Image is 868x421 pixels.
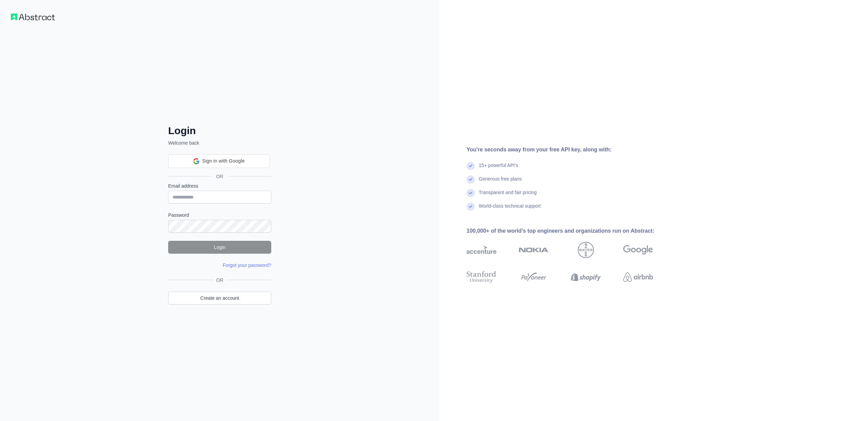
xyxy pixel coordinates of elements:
[571,270,601,285] img: shopify
[467,270,496,285] img: stanford university
[519,242,549,258] img: nokia
[168,212,271,218] label: Password
[623,242,653,258] img: google
[467,203,475,211] img: check mark
[168,183,271,189] label: Email address
[168,154,270,168] div: Sign in with Google
[467,146,675,154] div: You're seconds away from your free API key, along with:
[479,162,518,175] div: 15+ powerful API's
[168,125,271,137] h2: Login
[214,277,226,283] span: OR
[467,189,475,197] img: check mark
[168,140,271,146] p: Welcome back
[11,14,55,20] img: Workflow
[168,292,271,304] a: Create an account
[623,270,653,285] img: airbnb
[467,175,475,184] img: check mark
[223,262,271,268] a: Forgot your password?
[467,227,675,235] div: 100,000+ of the world's top engineers and organizations run on Abstract:
[211,173,229,180] span: OR
[467,242,496,258] img: accenture
[479,175,522,189] div: Generous free plans
[519,270,549,285] img: payoneer
[479,203,541,216] div: World-class technical support
[202,157,244,165] span: Sign in with Google
[467,162,475,170] img: check mark
[168,241,271,254] button: Login
[479,189,537,203] div: Transparent and fair pricing
[578,242,594,258] img: bayer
